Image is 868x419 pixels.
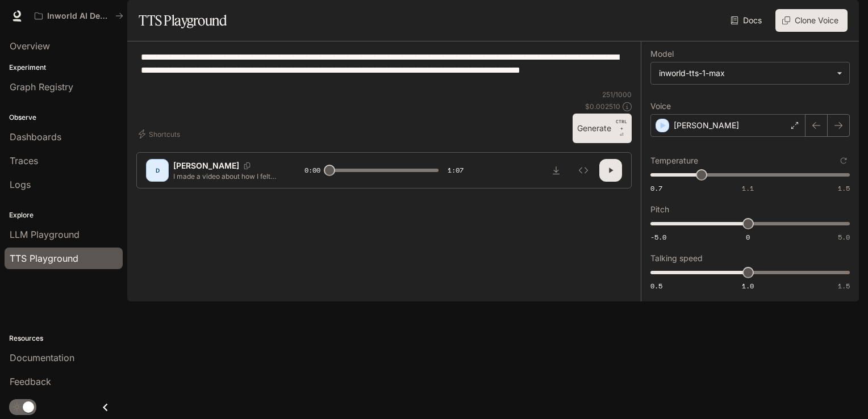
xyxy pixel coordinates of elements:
button: Inspect [572,159,595,182]
p: [PERSON_NAME] [173,160,239,171]
span: 1:07 [448,165,464,176]
button: GenerateCTRL +⏎ [573,114,632,143]
p: Inworld AI Demos [47,11,111,21]
p: $ 0.002510 [585,102,620,111]
p: 251 / 1000 [602,90,632,99]
span: 0:00 [304,165,320,176]
a: Docs [728,9,766,32]
button: Download audio [545,159,567,182]
div: inworld-tts-1-max [659,68,831,79]
p: Pitch [650,206,669,213]
span: 1.5 [838,183,850,193]
button: Copy Voice ID [239,162,255,169]
p: I made a video about how I felt bad for [DEMOGRAPHIC_DATA] who are in the finding out phase for v... [173,171,277,181]
p: Model [650,50,674,58]
p: Temperature [650,157,698,165]
button: Reset to default [837,154,850,167]
div: D [148,161,166,179]
span: 1.1 [742,183,754,193]
span: 0.7 [650,183,662,193]
button: Clone Voice [775,9,848,32]
p: [PERSON_NAME] [674,120,739,131]
button: All workspaces [30,5,128,27]
p: ⏎ [616,118,627,139]
p: Voice [650,102,671,110]
span: -5.0 [650,232,666,242]
p: Talking speed [650,254,703,262]
h1: TTS Playground [139,9,227,32]
span: 0 [746,232,750,242]
span: 1.5 [838,281,850,291]
span: 5.0 [838,232,850,242]
span: 1.0 [742,281,754,291]
p: CTRL + [616,118,627,132]
button: Shortcuts [136,125,185,143]
span: 0.5 [650,281,662,291]
div: inworld-tts-1-max [651,62,849,84]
